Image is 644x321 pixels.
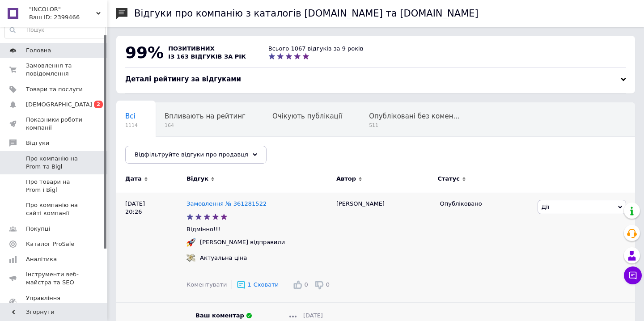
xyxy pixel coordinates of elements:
span: Все проблемы [125,146,175,154]
input: Пошук [5,22,105,38]
span: Товари та послуги [26,85,83,93]
div: Всього 1067 відгуків за 9 років [268,45,364,53]
div: Опубліковані без коментаря [360,103,478,137]
span: 164 [165,122,246,129]
span: Очікують публікації [272,112,342,120]
span: Впливають на рейтинг [165,112,246,120]
h1: Відгуки про компанію з каталогів [DOMAIN_NAME] та [DOMAIN_NAME] [134,8,479,19]
span: 99% [125,43,164,62]
div: Ваш ID: 2399466 [29,13,107,21]
span: Статус [437,175,460,183]
span: Замовлення та повідомлення [26,62,83,78]
span: Коментувати [186,281,227,288]
span: Опубліковані без комен... [369,112,460,120]
span: Про компанію на сайті компанії [26,201,83,217]
span: 1114 [125,122,138,129]
span: із 163 відгуків за рік [168,53,246,60]
span: Відгуки [26,139,49,147]
p: Відмінно!!! [186,225,332,233]
img: :money_with_wings: [186,253,195,262]
span: Деталі рейтингу за відгуками [125,75,241,83]
span: [DATE] [303,312,323,320]
span: Каталог ProSale [26,240,74,248]
span: Показники роботи компанії [26,116,83,132]
span: Відгук [186,175,208,183]
div: [PERSON_NAME] відправили [198,238,287,246]
div: Актуальна ціна [198,254,249,262]
span: Всі [125,112,136,120]
span: Відфільтруйте відгуки про продавця [135,151,248,158]
span: Покупці [26,225,50,233]
div: Коментувати [186,281,227,289]
span: Інструменти веб-майстра та SEO [26,270,83,287]
span: Дії [542,203,549,210]
span: Ваш коментар [195,312,244,320]
button: Чат з покупцем [624,266,642,284]
span: 511 [369,122,460,129]
span: Автор [336,175,356,183]
span: Головна [26,46,51,55]
span: 2 [94,101,103,108]
span: 0 [326,281,330,288]
span: Управління сайтом [26,294,83,310]
img: :rocket: [186,238,195,247]
span: Про компанію на Prom та Bigl [26,155,83,171]
span: Аналітика [26,255,57,263]
span: 1 [248,281,251,288]
span: [DEMOGRAPHIC_DATA] [26,101,92,109]
span: 0 [304,281,308,288]
a: Замовлення № 361281522 [186,200,267,207]
div: Деталі рейтингу за відгуками [125,75,626,84]
span: позитивних [168,45,215,52]
span: Сховати [254,281,279,288]
span: Дата [125,175,142,183]
span: "INCOLOR" [29,5,96,13]
span: Про товари на Prom і Bigl [26,178,83,194]
div: Опубліковано [440,200,530,208]
div: 1Сховати [237,280,279,289]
